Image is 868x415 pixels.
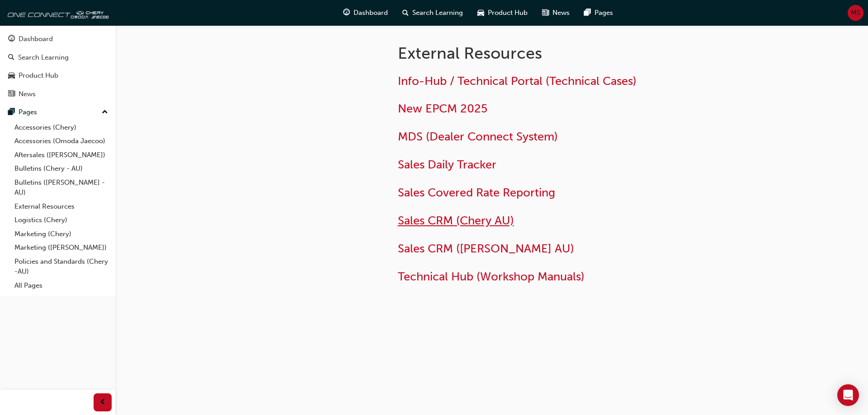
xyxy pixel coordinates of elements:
span: MS [851,8,860,18]
span: news-icon [542,7,549,19]
a: Aftersales ([PERSON_NAME]) [11,148,112,162]
span: News [552,8,570,18]
span: search-icon [8,54,14,62]
button: MS [848,5,863,21]
a: Accessories (Chery) [11,121,112,135]
span: prev-icon [99,397,106,408]
a: News [4,86,112,103]
button: DashboardSearch LearningProduct HubNews [4,29,112,104]
a: Technical Hub (Workshop Manuals) [398,270,585,284]
span: car-icon [8,72,15,80]
a: Marketing ([PERSON_NAME]) [11,241,112,255]
img: oneconnect [5,4,108,22]
a: Sales Covered Rate Reporting [398,186,555,200]
span: guage-icon [8,35,15,43]
a: Policies and Standards (Chery -AU) [11,255,112,279]
a: pages-iconPages [577,4,620,22]
h1: External Resources [398,43,694,63]
a: car-iconProduct Hub [470,4,535,22]
a: Bulletins ([PERSON_NAME] - AU) [11,176,112,200]
div: News [19,89,36,99]
span: pages-icon [584,7,591,19]
span: search-icon [402,7,409,19]
a: All Pages [11,279,112,293]
a: New EPCM 2025 [398,102,487,116]
a: Marketing (Chery) [11,227,112,241]
div: Search Learning [18,52,69,63]
div: Pages [19,107,37,117]
span: Pages [594,8,613,18]
span: Product Hub [488,8,528,18]
span: pages-icon [8,108,15,117]
a: Bulletins (Chery - AU) [11,162,112,176]
a: news-iconNews [535,4,577,22]
div: Open Intercom Messenger [837,384,859,406]
span: news-icon [8,90,15,98]
a: External Resources [11,200,112,214]
a: Product Hub [4,67,112,84]
a: Info-Hub / Technical Portal (Technical Cases) [398,74,637,88]
a: Search Learning [4,49,112,66]
a: guage-iconDashboard [336,4,395,22]
div: Dashboard [19,34,53,44]
span: guage-icon [343,7,350,19]
a: Sales CRM ([PERSON_NAME] AU) [398,242,574,256]
span: Dashboard [354,8,388,18]
button: Pages [4,104,112,121]
a: Sales Daily Tracker [398,158,496,172]
a: Logistics (Chery) [11,213,112,227]
span: up-icon [102,107,108,118]
a: Dashboard [4,31,112,47]
a: Accessories (Omoda Jaecoo) [11,134,112,148]
a: search-iconSearch Learning [395,4,470,22]
div: Product Hub [19,70,58,81]
a: MDS (Dealer Connect System) [398,130,558,144]
span: Search Learning [412,8,463,18]
a: Sales CRM (Chery AU) [398,214,514,228]
span: car-icon [477,7,484,19]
